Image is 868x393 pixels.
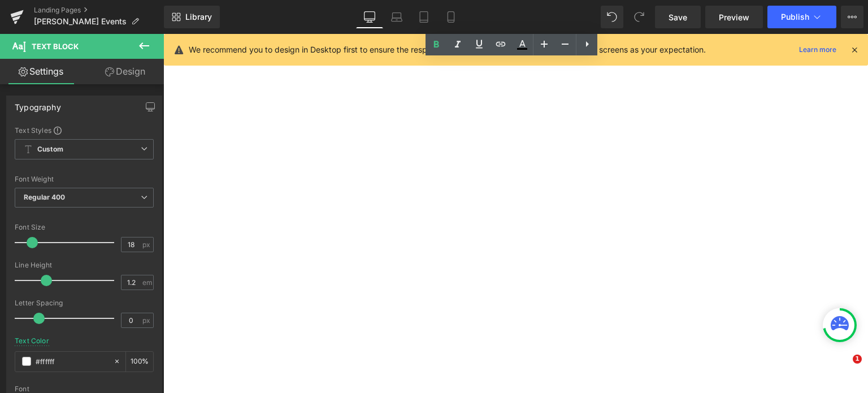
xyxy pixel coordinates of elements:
span: px [142,317,152,324]
b: Custom [37,145,63,154]
a: Desktop [356,6,383,28]
div: Letter Spacing [15,299,154,307]
div: Font Weight [15,175,154,183]
span: [PERSON_NAME] Events [34,17,127,26]
a: Design [84,59,166,84]
iframe: Intercom live chat [830,355,857,382]
b: Regular 400 [24,193,66,201]
a: Laptop [383,6,410,28]
button: Redo [628,6,650,28]
a: New Library [164,6,220,28]
span: px [142,241,152,248]
input: Color [36,355,108,368]
p: We recommend you to design in Desktop first to ensure the responsive layout would display correct... [189,44,706,56]
button: Publish [767,6,836,28]
div: % [126,352,153,372]
div: Typography [15,96,61,112]
a: Landing Pages [34,6,164,15]
a: Preview [705,6,763,28]
a: Mobile [437,6,465,28]
div: Font Size [15,223,154,231]
span: 1 [853,355,862,364]
span: Publish [781,12,809,21]
div: Text Styles [15,126,154,135]
a: Tablet [410,6,437,28]
a: Learn more [795,43,841,57]
button: More [841,6,863,28]
span: Library [185,12,212,22]
span: Text Block [32,42,79,51]
span: em [142,279,152,286]
div: Text Color [15,337,49,345]
span: Preview [719,11,749,23]
button: Undo [601,6,623,28]
div: Font [15,385,154,393]
div: Line Height [15,261,154,269]
span: Save [669,11,687,23]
